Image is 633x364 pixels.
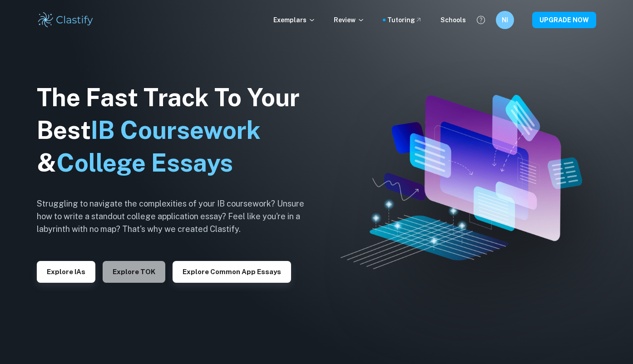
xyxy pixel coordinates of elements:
a: Explore Common App essays [173,267,291,275]
button: Explore Common App essays [173,261,291,283]
h6: Struggling to navigate the complexities of your IB coursework? Unsure how to write a standout col... [37,197,318,236]
a: Explore IAs [37,267,95,275]
span: IB Coursework [91,116,261,144]
button: Explore TOK [103,261,165,283]
a: Explore TOK [103,267,165,275]
a: Tutoring [387,15,422,25]
img: Clastify logo [37,11,94,29]
span: College Essays [56,148,233,177]
img: Clastify hero [341,95,583,270]
button: UPGRADE NOW [532,12,596,28]
h6: NI [500,15,510,25]
button: Help and Feedback [473,12,489,28]
p: Exemplars [273,15,316,25]
p: Review [334,15,365,25]
a: Schools [440,15,466,25]
button: NI [496,11,514,29]
h1: The Fast Track To Your Best & [37,81,318,179]
button: Explore IAs [37,261,95,283]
